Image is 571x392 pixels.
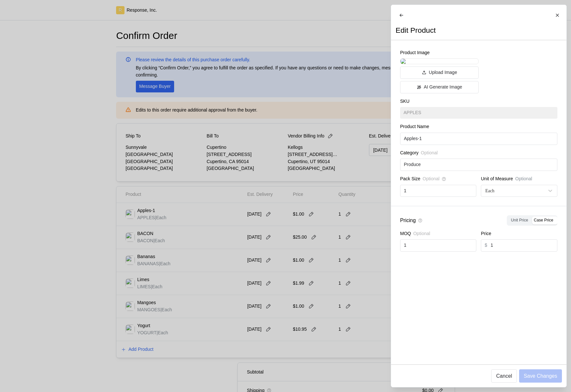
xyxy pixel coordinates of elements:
[400,66,479,79] button: Upload Image
[400,49,479,56] p: Product Image
[400,175,476,185] div: Pack Size
[421,149,437,157] span: Optional
[515,175,532,183] p: Optional
[491,369,517,383] button: Cancel
[484,242,487,249] p: $
[422,175,439,183] span: Optional
[534,218,553,222] span: Case Price
[404,185,472,197] input: Enter Pack Size
[396,25,436,35] h2: Edit Product
[404,240,472,251] input: Enter MOQ
[404,133,553,145] input: Enter Product Name
[481,230,557,240] div: Price
[400,81,479,93] button: AI Generate Image
[491,240,553,251] input: Enter Price
[481,175,513,183] p: Unit of Measure
[400,98,557,107] div: SKU
[423,84,462,91] p: AI Generate Image
[511,218,528,222] span: Unit Price
[400,149,557,159] div: Category
[400,216,416,224] p: Pricing
[400,230,476,240] div: MOQ
[413,230,430,237] span: Optional
[496,372,512,380] p: Cancel
[429,69,457,76] p: Upload Image
[400,123,557,133] div: Product Name
[404,159,553,171] input: Enter product category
